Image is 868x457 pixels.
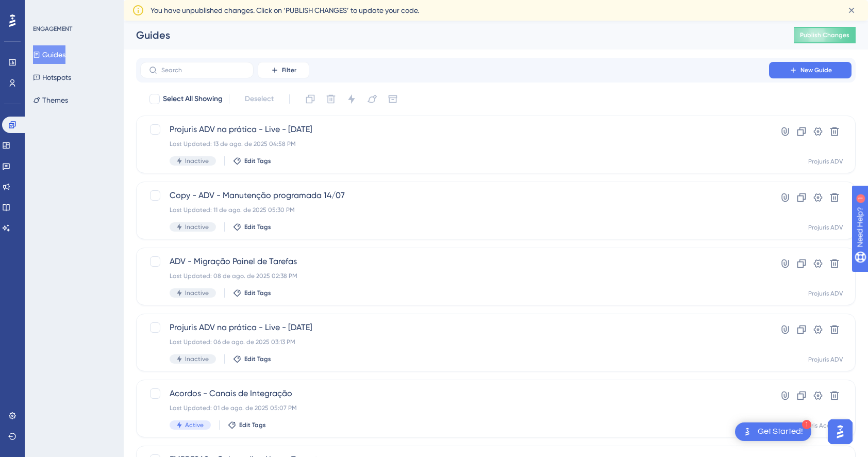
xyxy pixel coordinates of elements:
[797,421,843,430] div: Projuris Acordos
[244,355,271,363] span: Edit Tags
[233,157,271,165] button: Edit Tags
[245,93,274,105] span: Deselect
[185,223,209,231] span: Inactive
[170,321,740,334] span: Projuris ADV na prática - Live - [DATE]
[802,420,811,429] div: 1
[170,123,740,136] span: Projuris ADV na prática - Live - [DATE]
[282,66,296,74] span: Filter
[808,355,843,364] div: Projuris ADV
[825,416,856,447] iframe: UserGuiding AI Assistant Launcher
[33,25,72,33] div: ENGAGEMENT
[808,289,843,298] div: Projuris ADV
[24,3,64,15] span: Need Help?
[233,355,271,363] button: Edit Tags
[758,426,803,437] div: Get Started!
[170,189,740,202] span: Copy - ADV - Manutenção programada 14/07
[151,4,419,17] span: You have unpublished changes. Click on ‘PUBLISH CHANGES’ to update your code.
[258,62,309,78] button: Filter
[33,68,71,87] button: Hotspots
[170,338,740,346] div: Last Updated: 06 de ago. de 2025 03:13 PM
[170,206,740,214] div: Last Updated: 11 de ago. de 2025 05:30 PM
[228,421,266,429] button: Edit Tags
[185,421,204,429] span: Active
[244,157,271,165] span: Edit Tags
[800,66,832,74] span: New Guide
[170,387,740,400] span: Acordos - Canais de Integração
[239,421,266,429] span: Edit Tags
[769,62,852,78] button: New Guide
[161,67,245,74] input: Search
[170,255,740,268] span: ADV - Migração Painel de Tarefas
[244,289,271,297] span: Edit Tags
[808,223,843,232] div: Projuris ADV
[72,5,75,13] div: 1
[800,31,849,39] span: Publish Changes
[185,157,209,165] span: Inactive
[170,404,740,412] div: Last Updated: 01 de ago. de 2025 05:07 PM
[33,45,65,64] button: Guides
[185,355,209,363] span: Inactive
[233,289,271,297] button: Edit Tags
[808,157,843,166] div: Projuris ADV
[136,28,768,42] div: Guides
[741,426,754,438] img: launcher-image-alternative-text
[236,90,283,108] button: Deselect
[794,27,856,43] button: Publish Changes
[735,422,811,441] div: Open Get Started! checklist, remaining modules: 1
[163,93,223,105] span: Select All Showing
[244,223,271,231] span: Edit Tags
[185,289,209,297] span: Inactive
[170,140,740,148] div: Last Updated: 13 de ago. de 2025 04:58 PM
[33,91,68,109] button: Themes
[233,223,271,231] button: Edit Tags
[170,272,740,280] div: Last Updated: 08 de ago. de 2025 02:38 PM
